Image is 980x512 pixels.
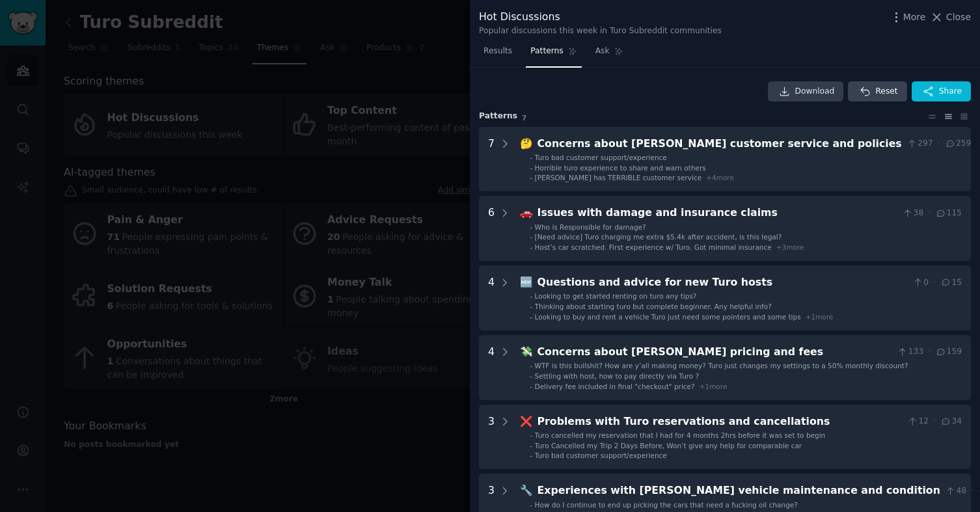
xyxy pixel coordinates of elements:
div: - [530,291,532,301]
span: ❌ [520,415,533,427]
div: - [530,500,532,509]
span: WTF is this bullshit? How are y’all making money? Turo just changes my settings to a 50% monthly ... [535,362,908,370]
span: · [933,416,936,427]
div: Popular discussions this week in Turo Subreddit communities [479,25,722,37]
span: Looking to get started renting on turo any tips? [535,292,697,300]
div: Issues with damage and insurance claims [538,205,898,221]
span: · [928,208,931,219]
span: Delivery fee included in final "checkout" price? [535,383,695,390]
span: · [971,485,973,497]
div: 7 [488,136,495,183]
span: + 1 more [700,383,728,390]
span: Thinking about starting turo but complete beginner. Any helpful info? [535,303,772,310]
span: Patterns [530,46,563,57]
div: 6 [488,205,495,252]
div: Experiences with [PERSON_NAME] vehicle maintenance and condition [538,483,940,499]
span: 💸 [520,345,533,358]
span: + 3 more [776,243,804,251]
span: Reset [875,86,897,98]
button: Reset [848,81,906,102]
div: Concerns about [PERSON_NAME] pricing and fees [538,344,893,360]
div: 4 [488,275,495,321]
span: · [938,138,940,150]
div: Concerns about [PERSON_NAME] customer service and policies [538,136,902,152]
span: Who is Responsible for damage? [535,223,646,231]
div: - [530,382,532,391]
span: 12 [907,416,929,427]
span: Download [795,86,835,98]
div: Problems with Turo reservations and cancellations [538,414,903,430]
span: How do I continue to end up picking the cars that need a fucking oil change? [535,501,798,509]
span: 🤔 [520,137,533,150]
div: - [530,361,532,370]
div: - [530,173,532,182]
span: Horrible turo experience to share and warn others [535,164,706,172]
div: - [530,371,532,381]
div: Hot Discussions [479,9,722,25]
a: Ask [591,41,628,68]
span: Turo Cancelled my Trip 2 Days Before, Won’t give any help for comparable car [535,442,802,450]
div: - [530,222,532,232]
button: Share [912,81,971,102]
span: Host’s car scratched. First experience w/ Turo. Got minimal insurance [535,243,772,251]
div: - [530,232,532,241]
div: - [530,302,532,311]
span: 7 [522,114,526,122]
div: - [530,243,532,252]
div: - [530,451,532,460]
div: - [530,163,532,172]
span: 115 [935,208,962,219]
div: - [530,312,532,321]
span: Share [939,86,962,98]
div: - [530,153,532,162]
span: + 1 more [806,313,834,321]
span: Turo bad customer support/experience [535,451,667,459]
span: Turo bad customer support/experience [535,154,667,161]
a: Results [479,41,517,68]
span: 🆕 [520,276,533,288]
span: 48 [945,485,966,497]
a: Download [768,81,844,102]
span: 133 [897,346,923,358]
div: - [530,441,532,450]
span: · [928,346,931,358]
div: - [530,431,532,440]
a: Patterns [526,41,581,68]
span: [PERSON_NAME] has TERRIBLE customer service [535,174,702,182]
span: 0 [912,277,929,289]
span: 34 [940,416,962,427]
div: 4 [488,344,495,391]
span: 🔧 [520,484,533,496]
span: 🚗 [520,206,533,219]
span: 159 [935,346,962,358]
span: 15 [940,277,962,289]
span: [Need advice] Turo charging me extra $5.4k after accident, is this legal? [535,233,782,241]
span: Pattern s [479,111,517,122]
span: 259 [945,138,972,150]
span: + 4 more [706,174,734,182]
span: Ask [595,46,610,57]
span: Looking to buy and rent a vehicle Turo just need some pointers and some tips [535,313,801,321]
button: More [890,10,926,24]
span: · [933,277,936,289]
div: Questions and advice for new Turo hosts [538,275,908,291]
button: Close [930,10,971,24]
span: Turo cancelled my reservation that I had for 4 months 2hrs before it was set to begin [535,431,826,439]
span: Results [483,46,512,57]
span: Close [946,10,971,24]
span: More [903,10,926,24]
span: 38 [902,208,923,219]
div: 3 [488,414,495,461]
span: 297 [906,138,933,150]
span: Settling with host, how to pay directly via Turo ? [535,372,700,380]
